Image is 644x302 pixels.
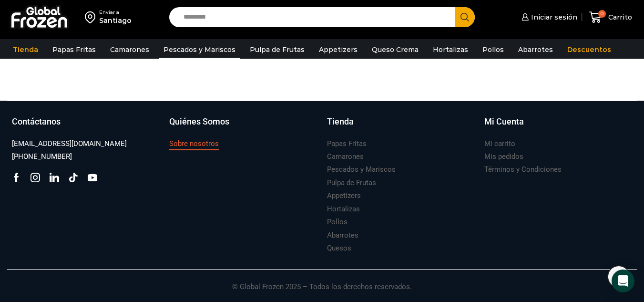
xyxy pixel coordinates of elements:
[484,150,523,163] a: Mis pedidos
[598,10,606,18] span: 0
[314,41,362,59] a: Appetizers
[245,41,309,59] a: Pulpa de Frutas
[12,115,160,137] a: Contáctanos
[327,217,348,227] h3: Pollos
[612,270,634,292] div: Open Intercom Messenger
[105,41,154,59] a: Camarones
[7,270,637,292] p: © Global Frozen 2025 – Todos los derechos reservados.
[327,137,367,150] a: Papas Fritas
[513,41,558,59] a: Abarrotes
[327,139,367,149] h3: Papas Fritas
[327,216,348,229] a: Pollos
[478,41,509,59] a: Pollos
[85,9,99,25] img: address-field-icon.svg
[327,204,360,214] h3: Hortalizas
[159,41,240,59] a: Pescados y Mariscos
[484,139,515,149] h3: Mi carrito
[327,115,475,137] a: Tienda
[327,177,376,189] a: Pulpa de Frutas
[484,152,523,162] h3: Mis pedidos
[428,41,473,59] a: Hortalizas
[12,137,127,150] a: [EMAIL_ADDRESS][DOMAIN_NAME]
[562,41,616,59] a: Descuentos
[327,230,358,240] h3: Abarrotes
[327,229,358,242] a: Abarrotes
[519,8,577,27] a: Iniciar sesión
[327,203,360,216] a: Hortalizas
[169,139,219,149] h3: Sobre nosotros
[99,16,132,25] div: Santiago
[327,150,364,163] a: Camarones
[48,41,101,59] a: Papas Fritas
[169,137,219,150] a: Sobre nosotros
[484,115,632,137] a: Mi Cuenta
[327,115,354,128] h3: Tienda
[484,137,515,150] a: Mi carrito
[12,115,61,128] h3: Contáctanos
[484,165,562,175] h3: Términos y Condiciones
[327,178,376,188] h3: Pulpa de Frutas
[327,165,396,175] h3: Pescados y Mariscos
[484,163,562,176] a: Términos y Condiciones
[327,242,351,255] a: Quesos
[606,12,632,22] span: Carrito
[529,12,577,22] span: Iniciar sesión
[327,152,364,162] h3: Camarones
[12,139,127,149] h3: [EMAIL_ADDRESS][DOMAIN_NAME]
[12,150,72,163] a: [PHONE_NUMBER]
[327,189,361,202] a: Appetizers
[8,41,43,59] a: Tienda
[484,115,524,128] h3: Mi Cuenta
[327,243,351,253] h3: Quesos
[99,9,132,16] div: Enviar a
[327,163,396,176] a: Pescados y Mariscos
[587,6,634,29] a: 0 Carrito
[169,115,229,128] h3: Quiénes Somos
[455,7,475,27] button: Search button
[169,115,317,137] a: Quiénes Somos
[12,152,72,162] h3: [PHONE_NUMBER]
[367,41,423,59] a: Queso Crema
[327,191,361,201] h3: Appetizers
